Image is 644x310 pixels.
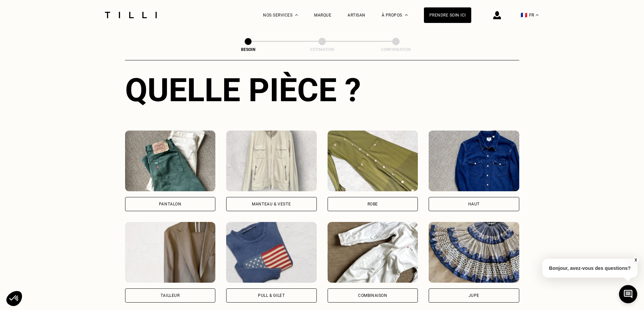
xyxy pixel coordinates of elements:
div: Jupe [469,293,479,298]
p: Bonjour, avez-vous des questions? [542,259,638,278]
img: Tilli retouche votre Robe [328,131,418,191]
div: Tailleur [161,293,180,298]
a: Prendre soin ici [424,7,471,23]
div: Estimation [288,47,356,52]
img: menu déroulant [536,14,539,16]
div: Manteau & Veste [252,202,291,206]
img: Tilli retouche votre Manteau & Veste [226,131,317,191]
div: Haut [468,202,480,206]
a: Artisan [348,13,365,18]
img: Tilli retouche votre Pantalon [125,131,216,191]
div: Besoin [214,47,282,52]
img: icône connexion [493,11,501,19]
img: Tilli retouche votre Jupe [429,222,519,283]
div: Combinaison [358,293,387,298]
img: Tilli retouche votre Pull & gilet [226,222,317,283]
div: Quelle pièce ? [125,71,519,109]
img: Logo du service de couturière Tilli [102,12,159,18]
div: Pantalon [159,202,182,206]
div: Robe [367,202,378,206]
img: Tilli retouche votre Haut [429,131,519,191]
div: Confirmation [362,47,430,52]
img: Menu déroulant à propos [405,14,408,16]
a: Marque [314,13,331,18]
span: 🇫🇷 [521,12,527,18]
img: Menu déroulant [295,14,298,16]
div: Pull & gilet [258,293,285,298]
img: Tilli retouche votre Combinaison [328,222,418,283]
img: Tilli retouche votre Tailleur [125,222,216,283]
button: X [632,256,639,264]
